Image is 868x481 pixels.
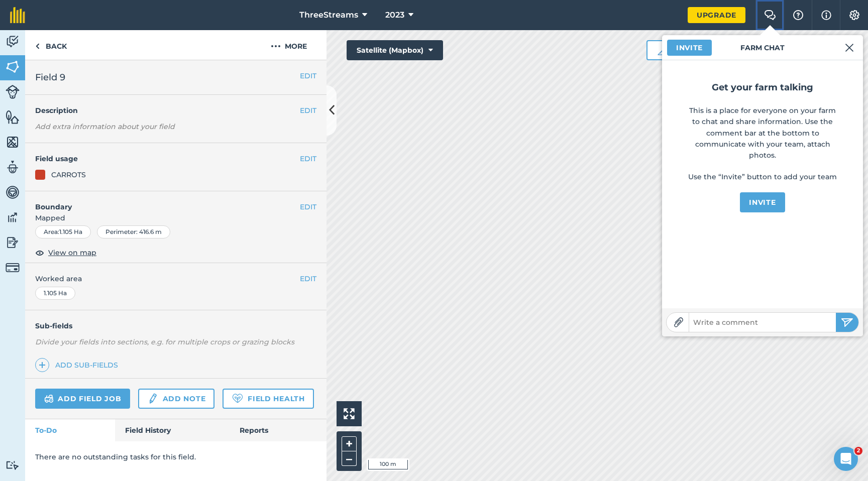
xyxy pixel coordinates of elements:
[35,105,316,116] h4: Description
[35,40,40,52] img: svg+xml;base64,PHN2ZyB4bWxucz0iaHR0cDovL3d3dy53My5vcmcvMjAwMC9zdmciIHdpZHRoPSI5IiBoZWlnaHQ9IjI0Ii...
[35,70,65,84] span: Field 9
[35,451,316,462] p: There are no outstanding tasks for this field.
[25,191,300,212] h4: Boundary
[138,389,214,409] a: Add note
[740,192,785,212] button: Invite
[271,40,281,52] img: svg+xml;base64,PHN2ZyB4bWxucz0iaHR0cDovL3d3dy53My5vcmcvMjAwMC9zdmciIHdpZHRoPSIyMCIgaGVpZ2h0PSIyNC...
[667,40,712,56] button: Invite
[300,70,316,81] button: EDIT
[35,247,96,259] button: View on map
[385,9,404,21] span: 2023
[35,225,91,238] div: Area : 1.105 Ha
[792,10,804,20] img: A question mark icon
[834,447,858,471] iframe: Intercom live chat
[300,273,316,284] button: EDIT
[6,185,20,200] img: svg+xml;base64,PD94bWwgdmVyc2lvbj0iMS4wIiBlbmNvZGluZz0idXRmLTgiPz4KPCEtLSBHZW5lcmF0b3I6IEFkb2JlIE...
[25,419,115,441] a: To-Do
[841,316,853,328] img: svg+xml;base64,PHN2ZyB4bWxucz0iaHR0cDovL3d3dy53My5vcmcvMjAwMC9zdmciIHdpZHRoPSIyNSIgaGVpZ2h0PSIyNC...
[689,315,836,329] input: Write a comment
[342,451,357,466] button: –
[658,45,668,55] img: Ruler icon
[39,359,46,371] img: svg+xml;base64,PHN2ZyB4bWxucz0iaHR0cDovL3d3dy53My5vcmcvMjAwMC9zdmciIHdpZHRoPSIxNCIgaGVpZ2h0PSIyNC...
[6,34,20,49] img: svg+xml;base64,PD94bWwgdmVyc2lvbj0iMS4wIiBlbmNvZGluZz0idXRmLTgiPz4KPCEtLSBHZW5lcmF0b3I6IEFkb2JlIE...
[35,358,122,372] a: Add sub-fields
[821,9,831,21] img: svg+xml;base64,PHN2ZyB4bWxucz0iaHR0cDovL3d3dy53My5vcmcvMjAwMC9zdmciIHdpZHRoPSIxNyIgaGVpZ2h0PSIxNy...
[342,436,357,451] button: +
[35,153,300,164] h4: Field usage
[6,261,20,275] img: svg+xml;base64,PD94bWwgdmVyc2lvbj0iMS4wIiBlbmNvZGluZz0idXRmLTgiPz4KPCEtLSBHZW5lcmF0b3I6IEFkb2JlIE...
[6,135,20,150] img: svg+xml;base64,PHN2ZyB4bWxucz0iaHR0cDovL3d3dy53My5vcmcvMjAwMC9zdmciIHdpZHRoPSI1NiIgaGVpZ2h0PSI2MC...
[300,201,316,212] button: EDIT
[6,59,20,74] img: svg+xml;base64,PHN2ZyB4bWxucz0iaHR0cDovL3d3dy53My5vcmcvMjAwMC9zdmciIHdpZHRoPSI1NiIgaGVpZ2h0PSI2MC...
[6,109,20,125] img: svg+xml;base64,PHN2ZyB4bWxucz0iaHR0cDovL3d3dy53My5vcmcvMjAwMC9zdmciIHdpZHRoPSI1NiIgaGVpZ2h0PSI2MC...
[35,389,130,409] a: Add field job
[35,247,44,259] img: svg+xml;base64,PHN2ZyB4bWxucz0iaHR0cDovL3d3dy53My5vcmcvMjAwMC9zdmciIHdpZHRoPSIxOCIgaGVpZ2h0PSIyNC...
[251,30,327,60] button: More
[848,10,860,20] img: A cog icon
[10,7,25,23] img: fieldmargin Logo
[35,122,175,131] em: Add extra information about your field
[35,287,75,300] div: 1.105 Ha
[35,273,316,284] span: Worked area
[44,393,54,405] img: svg+xml;base64,PD94bWwgdmVyc2lvbj0iMS4wIiBlbmNvZGluZz0idXRmLTgiPz4KPCEtLSBHZW5lcmF0b3I6IEFkb2JlIE...
[223,389,313,409] a: Field Health
[845,42,854,54] img: svg+xml;base64,PHN2ZyB4bWxucz0iaHR0cDovL3d3dy53My5vcmcvMjAwMC9zdmciIHdpZHRoPSIyMiIgaGVpZ2h0PSIzMC...
[25,320,327,331] h4: Sub-fields
[6,210,20,225] img: svg+xml;base64,PD94bWwgdmVyc2lvbj0iMS4wIiBlbmNvZGluZz0idXRmLTgiPz4KPCEtLSBHZW5lcmF0b3I6IEFkb2JlIE...
[35,337,294,346] em: Divide your fields into sections, e.g. for multiple crops or grazing blocks
[854,447,862,455] span: 2
[344,408,355,419] img: Four arrows, one pointing top left, one top right, one bottom right and the last bottom left
[25,30,77,60] a: Back
[687,105,838,161] p: This is a place for everyone on your farm to chat and share information. Use the comment bar at t...
[300,105,316,116] button: EDIT
[299,9,358,21] span: ThreeStreams
[25,212,327,223] span: Mapped
[687,80,838,95] h2: Get your farm talking
[6,160,20,175] img: svg+xml;base64,PD94bWwgdmVyc2lvbj0iMS4wIiBlbmNvZGluZz0idXRmLTgiPz4KPCEtLSBHZW5lcmF0b3I6IEFkb2JlIE...
[6,460,20,470] img: svg+xml;base64,PD94bWwgdmVyc2lvbj0iMS4wIiBlbmNvZGluZz0idXRmLTgiPz4KPCEtLSBHZW5lcmF0b3I6IEFkb2JlIE...
[48,247,96,258] span: View on map
[674,317,684,327] img: Paperclip icon
[646,40,721,60] button: Measure
[6,85,20,99] img: svg+xml;base64,PD94bWwgdmVyc2lvbj0iMS4wIiBlbmNvZGluZz0idXRmLTgiPz4KPCEtLSBHZW5lcmF0b3I6IEFkb2JlIE...
[688,7,745,23] a: Upgrade
[662,35,863,60] h3: Farm Chat
[51,169,86,180] div: CARROTS
[300,153,316,164] button: EDIT
[347,40,443,60] button: Satellite (Mapbox)
[230,419,327,441] a: Reports
[147,393,158,405] img: svg+xml;base64,PD94bWwgdmVyc2lvbj0iMS4wIiBlbmNvZGluZz0idXRmLTgiPz4KPCEtLSBHZW5lcmF0b3I6IEFkb2JlIE...
[97,225,170,238] div: Perimeter : 416.6 m
[6,235,20,250] img: svg+xml;base64,PD94bWwgdmVyc2lvbj0iMS4wIiBlbmNvZGluZz0idXRmLTgiPz4KPCEtLSBHZW5lcmF0b3I6IEFkb2JlIE...
[115,419,229,441] a: Field History
[687,171,838,182] p: Use the “Invite” button to add your team
[764,10,776,20] img: Two speech bubbles overlapping with the left bubble in the forefront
